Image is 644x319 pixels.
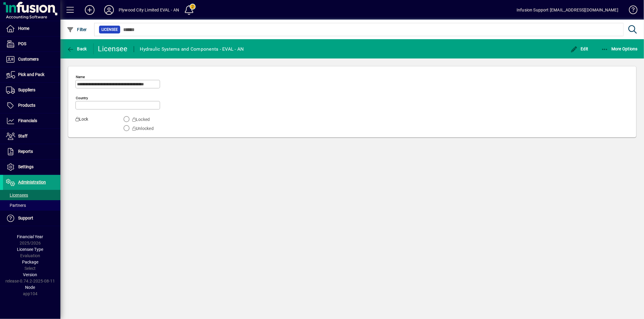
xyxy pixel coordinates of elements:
span: Settings [18,164,34,169]
mat-label: Name [76,75,85,79]
a: POS [3,36,60,52]
a: Licensees [3,190,60,200]
button: Back [65,43,88,54]
span: Suppliers [18,87,35,92]
div: Plywood City Limited EVAL - AN [119,5,179,15]
button: More Options [600,43,639,54]
a: Pick and Pack [3,67,60,82]
a: Settings [3,159,60,175]
span: Package [22,260,38,264]
span: Support [18,216,33,220]
a: Partners [3,200,60,210]
button: Edit [569,43,590,54]
button: Filter [65,24,88,35]
span: Licensees [6,193,28,197]
button: Profile [99,5,119,15]
div: Hydraulic Systems and Components - EVAL - AN [140,44,244,54]
span: Products [18,103,35,108]
span: Home [18,26,29,31]
span: Pick and Pack [18,72,44,77]
app-page-header-button: Back [60,43,94,54]
div: Licensee [98,44,128,54]
span: Licensee Type [17,247,43,252]
a: Staff [3,129,60,144]
span: Edit [570,46,588,51]
span: Partners [6,203,26,208]
a: Knowledge Base [624,1,636,21]
span: Filter [67,27,87,32]
span: Staff [18,134,27,138]
a: Suppliers [3,83,60,98]
span: Back [67,46,87,51]
span: Node [25,285,35,290]
a: Support [3,211,60,226]
button: Add [80,5,99,15]
span: Licensee [101,27,118,33]
label: Lock [71,116,110,132]
a: Products [3,98,60,113]
span: Version [23,272,37,277]
span: Reports [18,149,33,154]
span: Financial Year [17,234,43,239]
div: Infusion Support [EMAIL_ADDRESS][DOMAIN_NAME] [517,5,618,15]
a: Reports [3,144,60,159]
mat-label: Country [76,96,88,100]
a: Home [3,21,60,36]
span: Financials [18,118,37,123]
span: More Options [601,46,638,51]
span: Customers [18,57,39,62]
span: Administration [18,180,46,185]
span: POS [18,41,26,46]
a: Financials [3,113,60,128]
a: Customers [3,52,60,67]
